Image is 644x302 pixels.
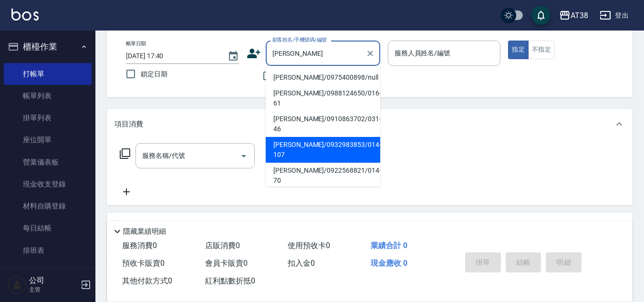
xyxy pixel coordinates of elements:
[371,259,407,268] span: 現金應收 0
[288,241,330,250] span: 使用預收卡 0
[266,137,380,163] li: [PERSON_NAME]/0932983853/014-107
[266,85,380,111] li: [PERSON_NAME]/0988124650/016-61
[364,47,377,60] button: Clear
[123,227,166,237] p: 隱藏業績明細
[528,41,555,59] button: 不指定
[122,241,157,250] span: 服務消費 0
[4,107,92,129] a: 掛單列表
[508,41,529,59] button: 指定
[371,241,407,250] span: 業績合計 0
[571,10,588,21] div: AT38
[4,129,92,151] a: 座位開單
[4,85,92,107] a: 帳單列表
[4,261,92,283] a: 現場電腦打卡
[205,276,255,285] span: 紅利點數折抵 0
[29,276,78,285] h5: 公司
[4,173,92,195] a: 現金收支登錄
[596,7,633,24] button: 登出
[205,259,248,268] span: 會員卡販賣 0
[114,219,143,229] p: 店販銷售
[29,285,78,294] p: 主管
[4,151,92,173] a: 營業儀表板
[107,213,633,236] div: 店販銷售
[266,70,380,85] li: [PERSON_NAME]/0975400898/null
[4,34,92,59] button: 櫃檯作業
[126,48,218,64] input: YYYY/MM/DD hh:mm
[266,163,380,188] li: [PERSON_NAME]/0922568821/014-70
[272,36,327,43] label: 顧客姓名/手機號碼/編號
[4,240,92,261] a: 排班表
[122,276,172,285] span: 其他付款方式 0
[4,195,92,217] a: 材料自購登錄
[11,9,39,21] img: Logo
[288,259,315,268] span: 扣入金 0
[236,148,251,164] button: Open
[205,241,240,250] span: 店販消費 0
[141,69,167,79] span: 鎖定日期
[8,275,27,294] img: Person
[122,259,165,268] span: 預收卡販賣 0
[114,119,143,129] p: 項目消費
[126,40,146,47] label: 帳單日期
[555,6,592,25] button: AT38
[107,109,633,139] div: 項目消費
[4,63,92,85] a: 打帳單
[266,111,380,137] li: [PERSON_NAME]/0910863702/031-46
[4,217,92,239] a: 每日結帳
[222,45,245,68] button: Choose date, selected date is 2025-08-22
[531,6,551,25] button: save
